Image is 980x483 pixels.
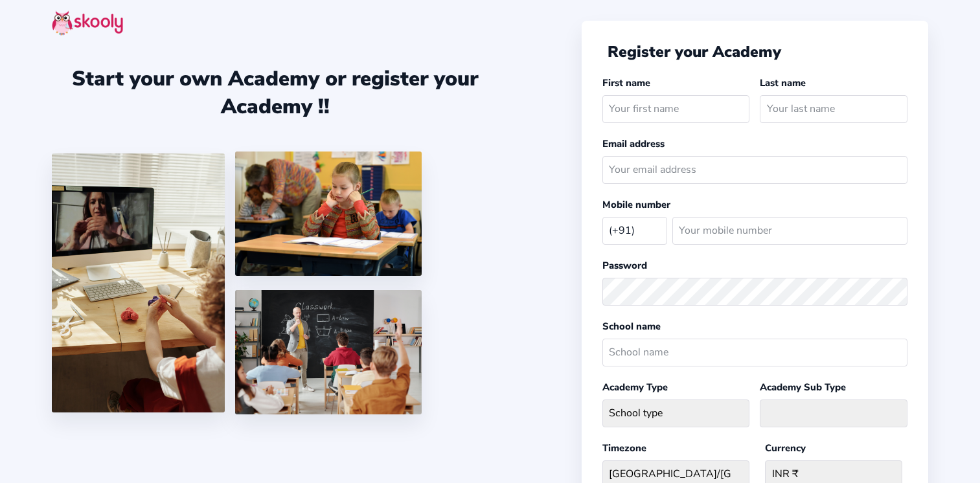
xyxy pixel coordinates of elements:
label: Academy Type [602,381,668,394]
label: School name [602,320,661,333]
img: skooly-logo.png [52,10,123,36]
img: 5.png [235,290,422,414]
label: Mobile number [602,198,670,211]
input: Your last name [760,95,907,123]
label: Academy Sub Type [760,381,846,394]
input: Your first name [602,95,750,123]
label: Last name [760,76,806,89]
label: First name [602,76,650,89]
img: 1.jpg [52,153,225,412]
input: Your mobile number [672,217,907,245]
img: 4.png [235,152,422,276]
input: Your email address [602,156,907,184]
label: Timezone [602,442,646,455]
label: Currency [765,442,806,455]
div: Start your own Academy or register your Academy !! [52,65,499,120]
label: Email address [602,137,665,150]
span: Register your Academy [608,41,781,62]
label: Password [602,259,647,272]
input: School name [602,339,907,366]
